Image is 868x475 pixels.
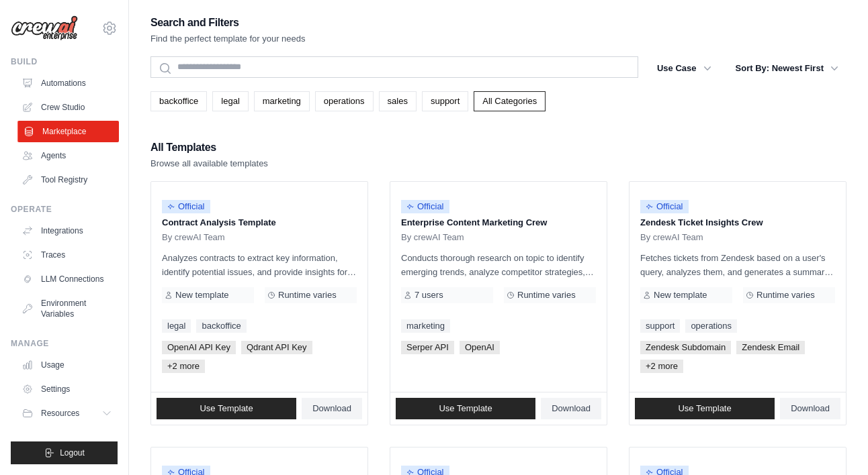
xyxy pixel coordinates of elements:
[16,244,118,266] a: Traces
[635,398,775,419] a: Use Template
[16,378,118,400] a: Settings
[379,91,417,111] a: sales
[278,290,337,301] span: Runtime varies
[678,403,731,414] span: Use Template
[150,157,268,170] p: Browse all available templates
[11,338,118,349] div: Manage
[16,354,118,376] a: Usage
[150,32,306,46] p: Find the perfect template for your needs
[17,121,119,142] a: Marketplace
[60,447,85,458] span: Logout
[196,319,246,333] a: backoffice
[460,341,500,354] span: OpenAI
[396,398,535,419] a: Use Template
[162,251,357,279] p: Analyzes contracts to extract key information, identify potential issues, and provide insights fo...
[415,290,443,301] span: 7 users
[401,200,449,213] span: Official
[212,91,248,111] a: legal
[791,403,830,414] span: Download
[640,251,835,279] p: Fetches tickets from Zendesk based on a user's query, analyzes them, and generates a summary. Out...
[162,341,236,354] span: OpenAI API Key
[685,319,737,333] a: operations
[780,398,840,419] a: Download
[150,91,207,111] a: backoffice
[654,290,707,301] span: New template
[175,290,228,301] span: New template
[315,91,374,111] a: operations
[517,290,576,301] span: Runtime varies
[649,56,720,81] button: Use Case
[401,341,454,354] span: Serper API
[162,360,205,373] span: +2 more
[401,251,596,279] p: Conducts thorough research on topic to identify emerging trends, analyze competitor strategies, a...
[150,138,268,157] h2: All Templates
[16,220,118,242] a: Integrations
[640,232,703,243] span: By crewAI Team
[422,91,468,111] a: support
[162,319,191,333] a: legal
[11,56,118,67] div: Build
[162,232,225,243] span: By crewAI Team
[439,403,492,414] span: Use Template
[401,232,464,243] span: By crewAI Team
[640,341,731,354] span: Zendesk Subdomain
[200,403,253,414] span: Use Template
[11,204,118,215] div: Operate
[16,293,118,325] a: Environment Variables
[401,319,450,333] a: marketing
[16,72,118,94] a: Automations
[150,13,306,32] h2: Search and Filters
[41,408,79,419] span: Resources
[474,91,546,111] a: All Categories
[728,56,847,81] button: Sort By: Newest First
[756,290,815,301] span: Runtime varies
[11,15,78,41] img: Logo
[241,341,312,354] span: Qdrant API Key
[16,268,118,290] a: LLM Connections
[162,216,357,229] p: Contract Analysis Template
[162,200,210,213] span: Official
[640,319,680,333] a: support
[640,216,835,229] p: Zendesk Ticket Insights Crew
[16,403,118,424] button: Resources
[16,145,118,166] a: Agents
[254,91,310,111] a: marketing
[11,441,118,464] button: Logout
[736,341,805,354] span: Zendesk Email
[640,360,683,373] span: +2 more
[302,398,362,419] a: Download
[16,169,118,191] a: Tool Registry
[312,403,351,414] span: Download
[16,97,118,118] a: Crew Studio
[401,216,596,229] p: Enterprise Content Marketing Crew
[552,403,591,414] span: Download
[640,200,689,213] span: Official
[157,398,296,419] a: Use Template
[541,398,601,419] a: Download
